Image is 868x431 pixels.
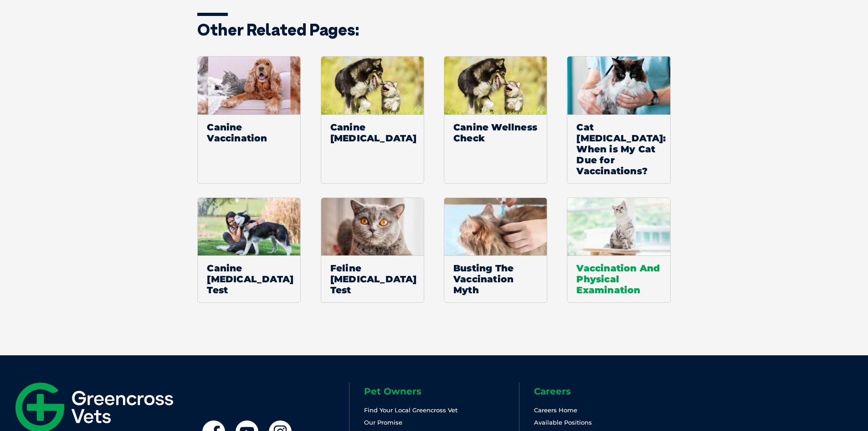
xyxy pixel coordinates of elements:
a: Careers Home [534,406,577,414]
a: Feline [MEDICAL_DATA] Test [321,197,424,303]
span: Feline [MEDICAL_DATA] Test [321,255,424,302]
a: Canine Vaccination [197,56,301,184]
h6: Pet Owners [364,387,519,396]
span: Canine Wellness Check [444,114,547,151]
span: Canine [MEDICAL_DATA] Test [198,255,300,302]
a: Vaccination And Physical Examination [567,197,670,303]
span: Canine [MEDICAL_DATA] [321,114,424,151]
a: Default ThumbnailCanine [MEDICAL_DATA] [321,56,424,184]
h3: Other related pages: [197,21,671,38]
a: Default ThumbnailCanine Wellness Check [444,56,547,184]
h6: Careers [534,387,689,396]
span: Canine Vaccination [198,114,300,151]
img: Default Thumbnail [321,57,424,114]
a: Available Positions [534,419,592,426]
span: Busting The Vaccination Myth [444,255,547,302]
a: Cat [MEDICAL_DATA]: When is My Cat Due for Vaccinations? [567,56,670,184]
span: Cat [MEDICAL_DATA]: When is My Cat Due for Vaccinations? [567,114,670,183]
a: Busting The Vaccination Myth [444,197,547,303]
a: Canine [MEDICAL_DATA] Test [197,197,301,303]
img: Default Thumbnail [444,57,547,114]
span: Vaccination And Physical Examination [567,255,670,302]
a: Our Promise [364,419,402,426]
a: Find Your Local Greencross Vet [364,406,457,414]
